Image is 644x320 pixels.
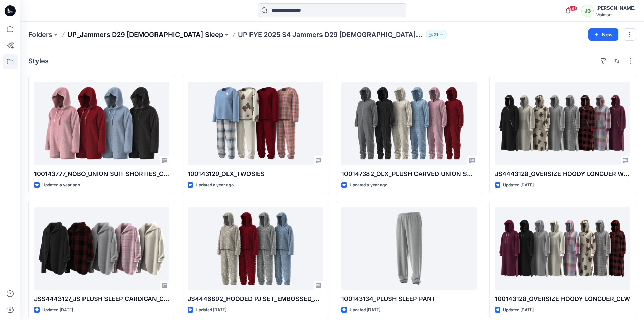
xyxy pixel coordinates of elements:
p: 100143128_OVERSIZE HOODY LONGUER_CLW [495,294,630,304]
a: 100143128_OVERSIZE HOODY LONGUER_CLW [495,207,630,290]
p: Updated [DATE] [196,306,226,314]
p: 100143129_OLX_TWOSIES [188,169,323,179]
a: JS4446892_HOODED PJ SET_EMBOSSED_CLW [188,207,323,290]
p: 100147382_OLX_PLUSH CARVED UNION SUIT [341,169,477,179]
a: JSS4443127_JS PLUSH SLEEP CARDIGAN_CLW [34,207,169,290]
p: Updated a year ago [42,182,80,189]
p: UP FYE 2025 S4 Jammers D29 [DEMOGRAPHIC_DATA] Sleepwear [238,30,423,39]
p: Updated [DATE] [503,182,534,189]
span: 99+ [568,6,578,11]
button: New [588,28,618,41]
p: 21 [434,31,438,38]
p: JS4443128_OVERSIZE HOODY LONGUER WITH TRIMS_CLW [495,169,630,179]
p: Updated a year ago [196,182,234,189]
a: Folders [28,30,52,39]
p: Updated [DATE] [42,306,73,314]
p: 100143134_PLUSH SLEEP PANT [341,294,477,304]
a: JS4443128_OVERSIZE HOODY LONGUER WITH TRIMS_CLW [495,82,630,165]
p: 100143777_NOBO_UNION SUIT SHORTIES_CLW [34,169,169,179]
div: JG [581,5,594,17]
button: 21 [426,30,447,39]
a: 100143134_PLUSH SLEEP PANT [341,207,477,290]
div: Walmart [596,12,636,17]
a: 100147382_OLX_PLUSH CARVED UNION SUIT [341,82,477,165]
a: 100143129_OLX_TWOSIES [188,82,323,165]
div: [PERSON_NAME] [596,4,636,12]
p: JS4446892_HOODED PJ SET_EMBOSSED_CLW [188,294,323,304]
p: Updated a year ago [350,182,387,189]
a: 100143777_NOBO_UNION SUIT SHORTIES_CLW [34,82,169,165]
h4: Styles [28,57,49,65]
p: Updated [DATE] [350,306,380,314]
p: Updated [DATE] [503,306,534,314]
a: UP_Jammers D29 [DEMOGRAPHIC_DATA] Sleep [67,30,223,39]
p: JSS4443127_JS PLUSH SLEEP CARDIGAN_CLW [34,294,169,304]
